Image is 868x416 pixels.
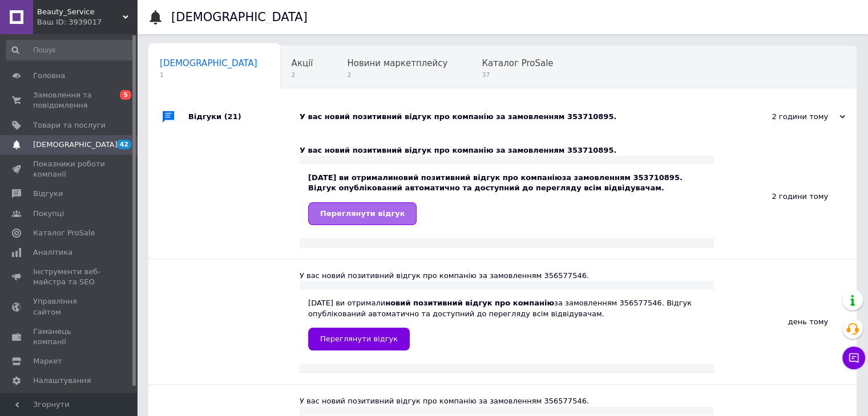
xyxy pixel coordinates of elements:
div: У вас новий позитивний відгук про компанію за замовленням 353710895. [300,112,731,122]
span: [DEMOGRAPHIC_DATA] [33,140,118,150]
span: 1 [160,71,257,79]
span: Аналітика [33,247,72,258]
h1: [DEMOGRAPHIC_DATA] [171,10,308,24]
span: Покупці [33,209,64,219]
span: Відгуки [33,189,63,199]
div: Ваш ID: 3939017 [37,17,137,27]
div: У вас новий позитивний відгук про компанію за замовленням 356577546. [300,396,714,406]
span: Головна [33,71,65,81]
span: Товари та послуги [33,120,106,130]
span: Каталог ProSale [482,58,553,68]
button: Чат з покупцем [842,346,865,369]
div: [DATE] ви отримали за замовленням 353710895. Відгук опублікований автоматично та доступний до пер... [308,173,705,225]
div: 2 години тому [714,134,857,259]
span: Переглянути відгук [320,209,405,218]
span: Інструменти веб-майстра та SEO [33,267,106,287]
a: Переглянути відгук [308,202,417,225]
div: Відгуки [188,100,300,134]
b: новий позитивний відгук про компанію [393,173,562,182]
span: Новини маркетплейсу [347,58,447,68]
span: Управління сайтом [33,296,106,317]
span: (21) [224,112,241,121]
b: новий позитивний відгук про компанію [385,299,554,307]
span: [DEMOGRAPHIC_DATA] [160,58,257,68]
div: У вас новий позитивний відгук про компанію за замовленням 353710895. [300,145,714,156]
input: Пошук [6,40,135,60]
div: день тому [714,259,857,384]
div: 2 години тому [731,112,845,122]
span: Переглянути відгук [320,335,398,343]
span: 2 [347,71,447,79]
span: Каталог ProSale [33,228,95,238]
div: У вас новий позитивний відгук про компанію за замовленням 356577546. [300,271,714,281]
span: Маркет [33,356,62,366]
span: 37 [482,71,553,79]
span: Показники роботи компанії [33,159,106,180]
span: Гаманець компанії [33,327,106,347]
span: 42 [117,140,131,149]
span: Налаштування [33,376,91,386]
div: [DATE] ви отримали за замовленням 356577546. Відгук опублікований автоматично та доступний до пер... [308,298,705,350]
span: Акції [292,58,313,68]
span: Beauty_Service [37,7,123,17]
span: Замовлення та повідомлення [33,90,106,111]
span: 5 [120,90,131,100]
span: 2 [292,71,313,79]
a: Переглянути відгук [308,328,410,350]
